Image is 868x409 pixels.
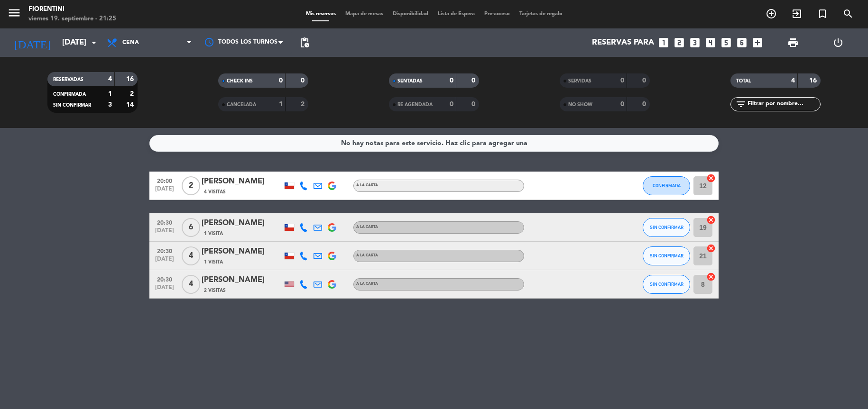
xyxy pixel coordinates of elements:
[153,273,176,284] span: 20:30
[356,282,378,286] span: A LA CARTA
[706,173,716,183] i: cancel
[279,101,283,108] strong: 1
[397,79,423,83] span: SENTADAS
[53,92,86,97] span: CONFIRMADA
[341,11,388,17] span: Mapa de mesas
[202,274,282,286] div: [PERSON_NAME]
[450,101,453,108] strong: 0
[471,101,477,108] strong: 0
[832,37,844,48] i: power_settings_new
[842,8,854,19] i: search
[153,245,176,256] span: 20:30
[673,36,685,49] i: looks_two
[791,8,803,19] i: exit_to_app
[620,77,624,84] strong: 0
[689,36,701,49] i: looks_3
[706,272,716,282] i: cancel
[108,76,112,82] strong: 4
[182,218,200,237] span: 6
[204,230,223,237] span: 1 Visita
[747,99,820,109] input: Filtrar por nombre...
[643,246,690,265] button: SIN CONFIRMAR
[202,217,282,229] div: [PERSON_NAME]
[122,39,139,46] span: Cena
[341,138,527,149] div: No hay notas para este servicio. Haz clic para agregar una
[53,77,83,82] span: RESERVADAS
[568,102,592,107] span: NO SHOW
[153,175,176,186] span: 20:00
[356,183,378,187] span: A LA CARTA
[328,280,336,289] img: google-logo.png
[480,11,515,17] span: Pre-acceso
[227,102,256,107] span: CANCELADA
[650,282,683,287] span: SIN CONFIRMAR
[736,36,748,49] i: looks_6
[471,77,477,84] strong: 0
[126,76,136,82] strong: 16
[816,28,861,57] div: LOG OUT
[153,186,176,197] span: [DATE]
[328,223,336,232] img: google-logo.png
[704,36,717,49] i: looks_4
[328,182,336,190] img: google-logo.png
[153,227,176,238] span: [DATE]
[356,254,378,257] span: A LA CARTA
[182,176,200,195] span: 2
[650,253,683,258] span: SIN CONFIRMAR
[301,11,341,17] span: Mis reservas
[642,77,648,84] strong: 0
[388,11,433,17] span: Disponibilidad
[202,175,282,188] div: [PERSON_NAME]
[153,256,176,267] span: [DATE]
[706,244,716,253] i: cancel
[108,101,112,108] strong: 3
[735,99,747,110] i: filter_list
[650,225,683,230] span: SIN CONFIRMAR
[620,101,624,108] strong: 0
[204,287,226,294] span: 2 Visitas
[592,38,654,47] span: Reservas para
[53,103,91,108] span: SIN CONFIRMAR
[736,79,751,83] span: TOTAL
[130,91,136,97] strong: 2
[7,32,57,53] i: [DATE]
[88,37,100,48] i: arrow_drop_down
[643,218,690,237] button: SIN CONFIRMAR
[643,275,690,294] button: SIN CONFIRMAR
[720,36,732,49] i: looks_5
[356,225,378,229] span: A LA CARTA
[751,36,764,49] i: add_box
[450,77,453,84] strong: 0
[153,217,176,227] span: 20:30
[766,8,777,19] i: add_circle_outline
[706,215,716,225] i: cancel
[204,258,223,266] span: 1 Visita
[791,77,795,84] strong: 4
[108,91,112,97] strong: 1
[182,246,200,265] span: 4
[28,5,116,14] div: Fiorentini
[7,6,21,23] button: menu
[642,101,648,108] strong: 0
[153,284,176,295] span: [DATE]
[328,252,336,260] img: google-logo.png
[299,37,310,48] span: pending_actions
[301,101,306,108] strong: 2
[204,188,226,196] span: 4 Visitas
[787,37,799,48] span: print
[126,101,136,108] strong: 14
[397,102,433,107] span: RE AGENDADA
[515,11,567,17] span: Tarjetas de regalo
[202,245,282,258] div: [PERSON_NAME]
[7,6,21,20] i: menu
[182,275,200,294] span: 4
[433,11,480,17] span: Lista de Espera
[301,77,306,84] strong: 0
[809,77,819,84] strong: 16
[817,8,828,19] i: turned_in_not
[568,79,591,83] span: SERVIDAS
[279,77,283,84] strong: 0
[657,36,670,49] i: looks_one
[653,183,681,188] span: CONFIRMADA
[28,14,116,24] div: viernes 19. septiembre - 21:25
